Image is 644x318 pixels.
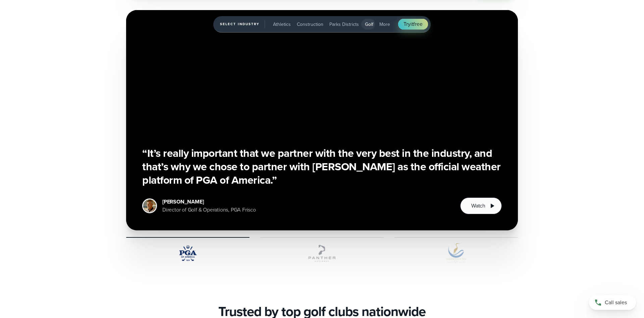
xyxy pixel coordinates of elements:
div: Director of Golf & Operations, PGA Frisco [162,206,256,214]
span: More [379,21,390,28]
button: Watch [460,197,502,214]
img: Panther-National.svg [260,243,384,263]
span: Call sales [605,299,627,307]
button: More [377,19,393,30]
span: Construction [297,21,323,28]
h3: “It’s really important that we partner with the very best in the industry, and that’s why we chos... [142,146,502,187]
span: it [411,20,414,28]
div: 1 of 3 [126,10,518,230]
div: [PERSON_NAME] [162,198,256,206]
span: Try free [404,20,422,28]
span: Select Industry [220,20,265,28]
button: Athletics [270,19,293,30]
span: Parks Districts [329,21,359,28]
button: Construction [294,19,326,30]
img: PGA.svg [126,243,250,263]
a: Call sales [589,295,636,310]
button: Golf [362,19,376,30]
button: Parks Districts [327,19,362,30]
a: Tryitfree [398,19,428,30]
span: Golf [365,21,373,28]
span: Athletics [273,21,291,28]
img: Paul Earnest, Director of Golf & Operations, PGA Frisco Headshot [143,199,156,212]
span: Watch [471,202,485,210]
div: slideshow [126,10,518,230]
